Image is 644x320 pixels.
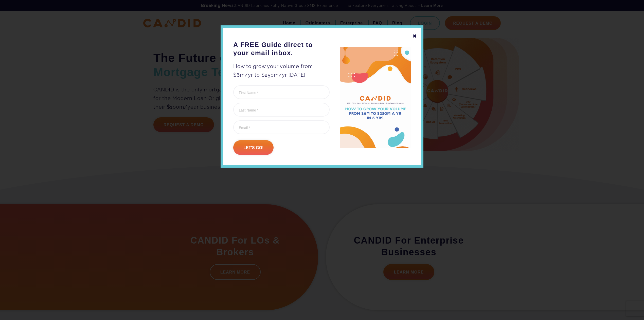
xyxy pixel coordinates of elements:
[233,41,330,57] h3: A FREE Guide direct to your email inbox.
[233,85,330,99] input: First Name *
[233,62,330,79] p: How to grow your volume from $6m/yr to $250m/yr [DATE].
[233,120,330,134] input: Email *
[233,103,330,117] input: Last Name *
[413,32,417,40] div: ✖
[340,47,411,149] img: A FREE Guide direct to your email inbox.
[233,140,274,155] input: Let's go!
